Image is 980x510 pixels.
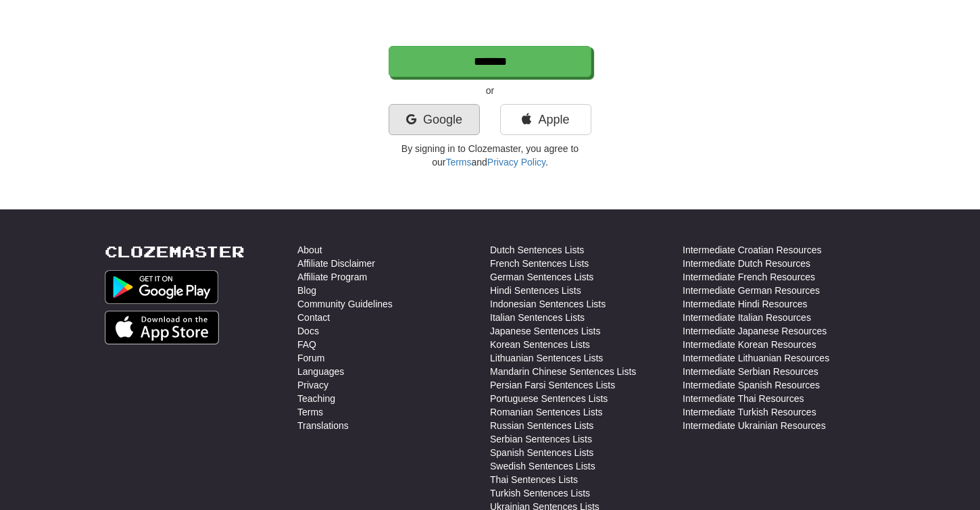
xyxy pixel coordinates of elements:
img: Get it on App Store [105,311,219,345]
a: Japanese Sentences Lists [490,324,600,338]
p: or [389,84,591,97]
a: Terms [445,157,471,168]
a: Korean Sentences Lists [490,338,590,351]
a: Apple [500,104,591,135]
a: Dutch Sentences Lists [490,243,584,257]
a: Intermediate Italian Resources [683,311,811,324]
a: Serbian Sentences Lists [490,432,592,446]
a: Italian Sentences Lists [490,311,585,324]
a: FAQ [297,338,316,351]
a: Hindi Sentences Lists [490,284,581,297]
a: Contact [297,311,330,324]
a: Intermediate Ukrainian Resources [683,419,826,432]
a: Community Guidelines [297,297,393,311]
a: Intermediate Croatian Resources [683,243,821,257]
a: Privacy [297,378,328,392]
a: Intermediate German Resources [683,284,820,297]
a: Intermediate Lithuanian Resources [683,351,829,365]
p: By signing in to Clozemaster, you agree to our and . [389,142,591,169]
a: Forum [297,351,324,365]
a: Intermediate Japanese Resources [683,324,827,338]
a: Google [389,104,480,135]
a: Intermediate Korean Resources [683,338,816,351]
a: Russian Sentences Lists [490,419,593,432]
a: Mandarin Chinese Sentences Lists [490,365,636,378]
a: Intermediate Thai Resources [683,392,804,405]
a: Docs [297,324,319,338]
a: German Sentences Lists [490,270,593,284]
a: Turkish Sentences Lists [490,486,590,500]
a: Intermediate Spanish Resources [683,378,820,392]
a: Translations [297,419,349,432]
a: Intermediate Turkish Resources [683,405,816,419]
a: Blog [297,284,316,297]
a: Teaching [297,392,335,405]
a: Indonesian Sentences Lists [490,297,606,311]
a: Lithuanian Sentences Lists [490,351,603,365]
a: Spanish Sentences Lists [490,446,593,459]
a: Swedish Sentences Lists [490,459,595,473]
a: Portuguese Sentences Lists [490,392,608,405]
a: Intermediate Hindi Resources [683,297,807,311]
a: French Sentences Lists [490,257,589,270]
a: About [297,243,322,257]
a: Affiliate Program [297,270,367,284]
a: Privacy Policy [487,157,545,168]
a: Thai Sentences Lists [490,473,578,486]
a: Persian Farsi Sentences Lists [490,378,615,392]
img: Get it on Google Play [105,270,218,304]
a: Intermediate French Resources [683,270,815,284]
a: Terms [297,405,323,419]
a: Romanian Sentences Lists [490,405,603,419]
a: Intermediate Dutch Resources [683,257,810,270]
a: Affiliate Disclaimer [297,257,375,270]
a: Languages [297,365,344,378]
a: Intermediate Serbian Resources [683,365,818,378]
a: Clozemaster [105,243,245,260]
